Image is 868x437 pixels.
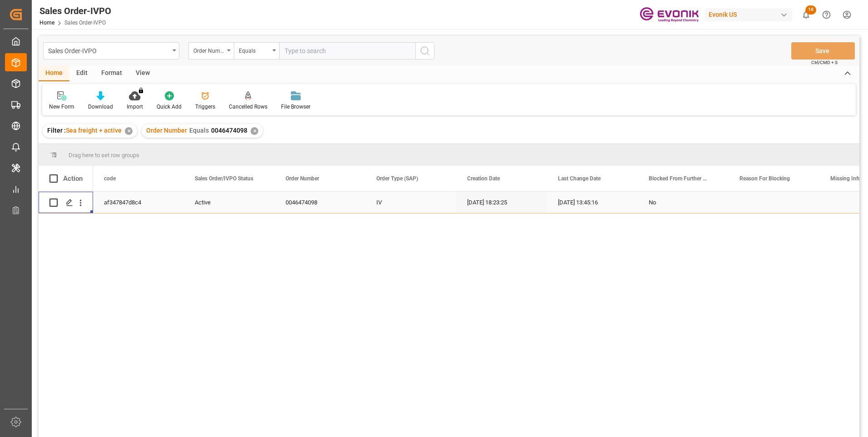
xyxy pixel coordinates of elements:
[129,66,157,81] div: View
[365,192,456,213] div: IV
[805,5,816,15] span: 18
[43,42,179,60] button: open menu
[740,175,790,182] span: Reason For Blocking
[640,7,699,23] img: Evonik-brand-mark-Deep-Purple-RGB.jpeg_1700498283.jpeg
[705,8,792,21] div: Evonik US
[234,42,279,60] button: open menu
[275,192,365,213] div: 0046474098
[48,45,169,56] div: Sales Order-IVPO
[93,192,184,213] div: af347847d8c4
[188,42,234,60] button: open menu
[39,4,111,18] div: Sales Order-IVPO
[211,127,247,134] span: 0046474098
[66,127,122,134] span: Sea freight + active
[547,192,638,213] div: [DATE] 13:45:16
[705,6,796,23] button: Evonik US
[195,192,264,213] div: Active
[39,192,93,214] div: Press SPACE to select this row.
[49,103,74,111] div: New Form
[69,152,139,159] span: Drag here to set row groups
[649,192,718,213] div: No
[415,42,434,60] button: search button
[146,127,187,134] span: Order Number
[811,59,838,66] span: Ctrl/CMD + S
[229,103,267,111] div: Cancelled Rows
[88,103,113,111] div: Download
[239,45,270,55] div: Equals
[816,5,837,25] button: Help Center
[189,127,209,134] span: Equals
[456,192,547,213] div: [DATE] 18:23:25
[281,103,311,111] div: File Browser
[286,175,319,182] span: Order Number
[195,103,215,111] div: Triggers
[125,127,133,135] div: ✕
[69,66,94,81] div: Edit
[104,175,116,182] span: code
[467,175,500,182] span: Creation Date
[558,175,601,182] span: Last Change Date
[39,66,69,81] div: Home
[193,45,224,55] div: Order Number
[195,175,253,182] span: Sales Order/IVPO Status
[157,103,182,111] div: Quick Add
[279,42,415,60] input: Type to search
[47,127,66,134] span: Filter :
[796,5,816,25] button: show 18 new notifications
[63,174,83,183] div: Action
[791,42,855,60] button: Save
[39,20,54,26] a: Home
[94,66,129,81] div: Format
[251,127,258,135] div: ✕
[376,175,418,182] span: Order Type (SAP)
[649,175,710,182] span: Blocked From Further Processing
